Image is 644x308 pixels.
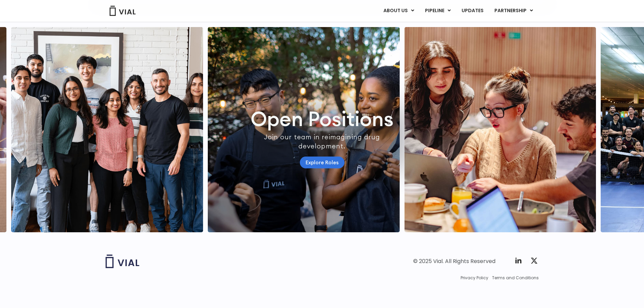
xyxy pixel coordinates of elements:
[208,27,400,232] img: http://Group%20of%20people%20smiling%20wearing%20aprons
[378,5,419,17] a: ABOUT USMenu Toggle
[11,27,203,232] div: 7 / 7
[11,27,203,232] img: http://Group%20of%20smiling%20people%20posing%20for%20a%20picture
[489,5,538,17] a: PARTNERSHIPMenu Toggle
[461,275,488,281] a: Privacy Policy
[109,6,136,16] img: Vial Logo
[208,27,400,232] div: 1 / 7
[420,5,456,17] a: PIPELINEMenu Toggle
[404,27,596,232] div: 2 / 7
[456,5,489,17] a: UPDATES
[300,157,345,168] a: Explore Roles
[106,255,139,268] img: Vial logo wih "Vial" spelled out
[413,258,495,265] div: © 2025 Vial. All Rights Reserved
[492,275,539,281] a: Terms and Conditions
